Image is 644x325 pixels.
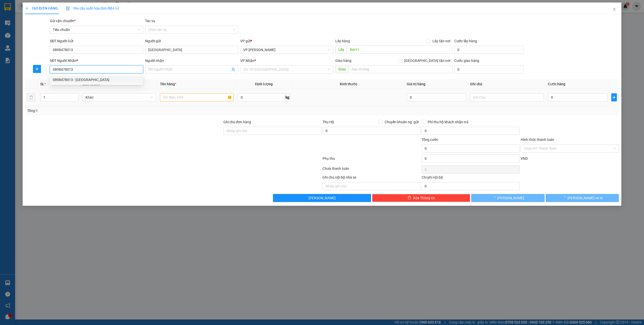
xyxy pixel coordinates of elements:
span: [PERSON_NAME] [497,195,524,201]
button: deleteXóa Thông tin [372,194,470,202]
label: Cước giao hàng [454,59,479,63]
th: Ghi chú [468,79,546,89]
span: Định lượng [255,82,273,86]
span: Giao [335,65,349,73]
input: Dọc đường [349,65,452,73]
button: [PERSON_NAME] [273,194,371,202]
div: Chi phí nội bộ [422,175,520,182]
input: 0 [407,93,466,101]
span: SL [40,82,44,86]
button: delete [27,93,35,101]
div: SĐT Người Nhận [50,58,143,63]
span: [PERSON_NAME] [309,195,336,201]
span: Yêu cầu xuất hóa đơn điện tử [66,6,119,10]
span: Phí thu hộ khách nhận trả [426,119,470,125]
label: Ghi chú đơn hàng [223,120,251,124]
label: Hình thức thanh toán [521,138,554,142]
span: user-add [231,67,235,71]
span: Gửi hàng Hạ Long: Hotline: [5,34,48,47]
span: Đơn vị tính [83,82,101,86]
input: Cước lấy hàng [454,46,524,54]
div: Chưa thanh toán [322,166,421,175]
input: Nhập ghi chú [323,182,421,190]
span: Lấy tận nơi [430,38,452,44]
label: Tác vụ [145,19,155,23]
span: Tổng cước [422,138,438,142]
span: Kích thước [340,82,357,86]
span: VP Nhận [240,59,254,63]
div: Ghi chú nội bộ nhà xe [323,175,421,182]
span: Lấy [335,46,347,54]
div: VP gửi [240,38,333,44]
span: Lấy hàng [335,39,350,43]
span: loading [492,196,497,199]
span: Xóa Thông tin [413,195,435,201]
span: kg [285,93,290,101]
span: Gửi hàng [GEOGRAPHIC_DATA]: Hotline: [2,15,51,32]
div: Người nhận [145,58,238,63]
span: Chuyển khoản ng. gửi [383,119,421,125]
strong: 024 3236 3236 - [3,19,51,28]
span: Gói vận chuyển [50,19,75,23]
span: plus [25,7,29,10]
span: [GEOGRAPHIC_DATA] tận nơi [402,58,452,63]
strong: 0888 827 827 - 0848 827 827 [11,24,50,32]
input: Cước giao hàng [454,65,524,73]
span: Giao hàng [335,59,351,63]
span: loading [562,196,568,199]
span: Tiêu chuẩn [53,26,140,33]
span: Thu Hộ [323,120,334,124]
span: Cước hàng [548,82,565,86]
span: delete [408,196,411,200]
button: plus [33,65,41,73]
span: Giá trị hàng [407,82,425,86]
input: VD: Bàn, Ghế [160,93,233,101]
div: Người gửi [145,38,238,44]
img: icon [66,7,70,11]
input: Ghi Chú [470,93,544,101]
button: Close [607,3,621,17]
button: [PERSON_NAME] [471,194,545,202]
div: Tổng: 1 [27,108,248,113]
button: plus [611,93,617,101]
label: Cước lấy hàng [454,39,477,43]
span: TẠO ĐƠN HÀNG [25,6,58,10]
span: Khác [86,94,153,101]
button: [PERSON_NAME] và In [546,194,619,202]
div: Phụ thu [322,156,421,165]
input: Dọc đường [347,46,452,54]
span: VND [521,156,528,160]
span: [PERSON_NAME] và In [568,195,603,201]
span: close [612,7,616,11]
span: plus [33,67,41,71]
span: VP Minh Khai [243,46,330,54]
span: plus [612,95,617,99]
div: SĐT Người Gửi [50,38,143,44]
strong: Công ty TNHH Phúc Xuyên [5,3,47,13]
span: Tên hàng [160,82,176,86]
input: Ghi chú đơn hàng [223,127,321,135]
